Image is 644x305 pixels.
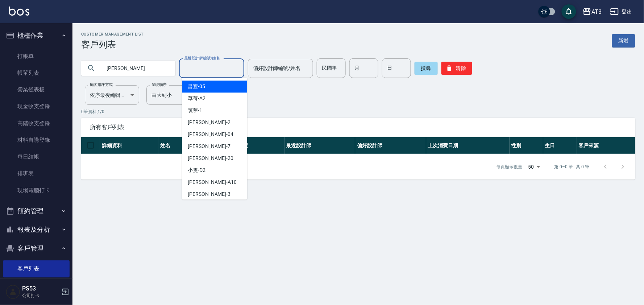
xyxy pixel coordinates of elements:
[188,166,205,174] span: 小隻 -D2
[3,182,70,199] a: 現場電腦打卡
[441,62,472,75] button: 清除
[226,137,284,154] th: 客戶編號
[9,7,29,16] img: Logo
[3,48,70,65] a: 打帳單
[188,119,230,126] span: [PERSON_NAME] -2
[543,137,577,154] th: 生日
[81,40,144,50] h3: 客戶列表
[3,26,70,45] button: 櫃檯作業
[612,34,635,48] a: 新增
[188,131,233,138] span: [PERSON_NAME] -04
[591,7,602,16] div: AT3
[355,137,426,154] th: 偏好設計師
[151,82,167,87] label: 呈現順序
[3,98,70,115] a: 現金收支登錄
[188,143,230,150] span: [PERSON_NAME] -7
[3,260,70,277] a: 客戶列表
[510,137,543,154] th: 性別
[188,178,237,186] span: [PERSON_NAME] -A10
[188,95,205,102] span: 草莓 -A2
[90,82,113,87] label: 顧客排序方式
[3,220,70,239] button: 報表及分析
[188,107,202,114] span: 筑葶 -1
[90,124,627,131] span: 所有客戶列表
[81,32,144,37] h2: Customer Management List
[100,137,158,154] th: 詳細資料
[188,83,205,90] span: 書宜 -05
[3,132,70,148] a: 材料自購登錄
[184,55,220,61] label: 最近設計師編號/姓名
[188,154,233,162] span: [PERSON_NAME] -20
[426,137,510,154] th: 上次消費日期
[158,137,192,154] th: 姓名
[3,115,70,132] a: 高階收支登錄
[525,157,543,177] div: 50
[3,148,70,165] a: 每日結帳
[188,190,230,198] span: [PERSON_NAME] -3
[85,85,139,105] div: 依序最後編輯時間
[496,164,523,170] p: 每頁顯示數量
[284,137,356,154] th: 最近設計師
[607,5,635,18] button: 登出
[6,285,20,299] img: Person
[22,285,59,292] h5: PS53
[577,137,635,154] th: 客戶來源
[554,164,590,170] p: 第 0–0 筆 共 0 筆
[3,239,70,258] button: 客戶管理
[22,292,59,299] p: 公司打卡
[3,65,70,81] a: 帳單列表
[3,81,70,98] a: 營業儀表板
[580,4,604,19] button: AT3
[101,58,170,78] input: 搜尋關鍵字
[415,62,438,75] button: 搜尋
[3,277,70,294] a: 卡券管理
[562,4,576,19] button: save
[146,85,201,105] div: 由大到小
[81,108,635,115] p: 0 筆資料, 1 / 0
[3,202,70,220] button: 預約管理
[3,165,70,182] a: 排班表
